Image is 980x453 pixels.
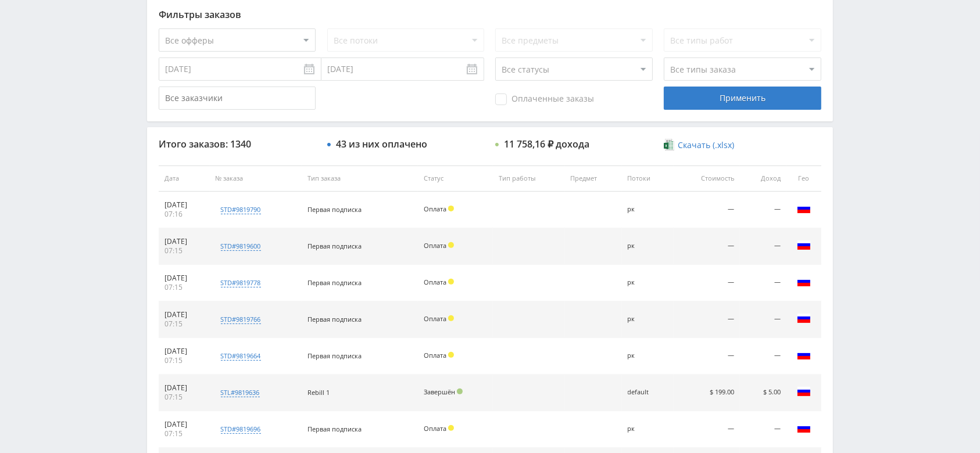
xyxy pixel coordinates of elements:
[674,192,740,228] td: —
[307,388,330,397] span: Rebill 1
[424,241,446,250] span: Оплата
[448,315,454,321] span: Холд
[307,242,362,250] span: Первая подписка
[664,139,674,150] img: xlsx
[307,425,362,433] span: Первая подписка
[628,279,668,286] div: рк
[797,311,811,325] img: rus.png
[159,87,316,110] input: Все заказчики
[622,166,674,192] th: Потоки
[164,283,204,292] div: 07:15
[678,141,734,150] span: Скачать (.xlsx)
[164,274,204,283] div: [DATE]
[307,278,362,287] span: Первая подписка
[164,347,204,356] div: [DATE]
[448,242,454,248] span: Холд
[302,166,418,192] th: Тип заказа
[164,319,204,329] div: 07:15
[221,278,261,287] div: std#9819778
[628,242,668,250] div: рк
[221,315,261,324] div: std#9819766
[740,166,786,192] th: Доход
[159,139,316,149] div: Итого заказов: 1340
[159,9,821,20] div: Фильтры заказов
[307,351,362,360] span: Первая подписка
[221,205,261,214] div: std#9819790
[457,389,463,394] span: Подтвержден
[504,139,589,149] div: 11 758,16 ₽ дохода
[797,238,811,252] img: rus.png
[221,351,261,361] div: std#9819664
[740,228,786,265] td: —
[164,200,204,210] div: [DATE]
[159,166,210,192] th: Дата
[448,279,454,285] span: Холд
[164,237,204,246] div: [DATE]
[628,206,668,213] div: рк
[164,393,204,402] div: 07:15
[336,139,427,149] div: 43 из них оплачено
[424,314,446,323] span: Оплата
[797,275,811,289] img: rus.png
[786,166,821,192] th: Гео
[628,352,668,359] div: рк
[740,192,786,228] td: —
[448,206,454,211] span: Холд
[664,139,734,151] a: Скачать (.xlsx)
[164,429,204,438] div: 07:15
[424,424,446,433] span: Оплата
[674,411,740,448] td: —
[221,388,260,397] div: stl#9819636
[740,411,786,448] td: —
[628,425,668,433] div: рк
[628,389,668,396] div: default
[418,166,493,192] th: Статус
[674,338,740,375] td: —
[448,352,454,358] span: Холд
[740,338,786,375] td: —
[628,315,668,323] div: рк
[740,265,786,301] td: —
[424,204,446,213] span: Оплата
[740,375,786,411] td: $ 5.00
[164,246,204,256] div: 07:15
[740,301,786,338] td: —
[565,166,622,192] th: Предмет
[797,348,811,362] img: rus.png
[797,421,811,435] img: rus.png
[797,384,811,398] img: rus.png
[221,242,261,251] div: std#9819600
[424,278,446,286] span: Оплата
[674,375,740,411] td: $ 199.00
[164,383,204,393] div: [DATE]
[495,94,594,105] span: Оплаченные заказы
[674,265,740,301] td: —
[674,228,740,265] td: —
[164,420,204,429] div: [DATE]
[210,166,302,192] th: № заказа
[424,387,455,396] span: Завершён
[164,310,204,319] div: [DATE]
[221,425,261,434] div: std#9819696
[307,205,362,214] span: Первая подписка
[164,210,204,219] div: 07:16
[797,202,811,215] img: rus.png
[674,166,740,192] th: Стоимость
[164,356,204,365] div: 07:15
[493,166,564,192] th: Тип работы
[664,87,821,110] div: Применить
[448,425,454,431] span: Холд
[674,301,740,338] td: —
[424,351,446,359] span: Оплата
[307,315,362,323] span: Первая подписка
